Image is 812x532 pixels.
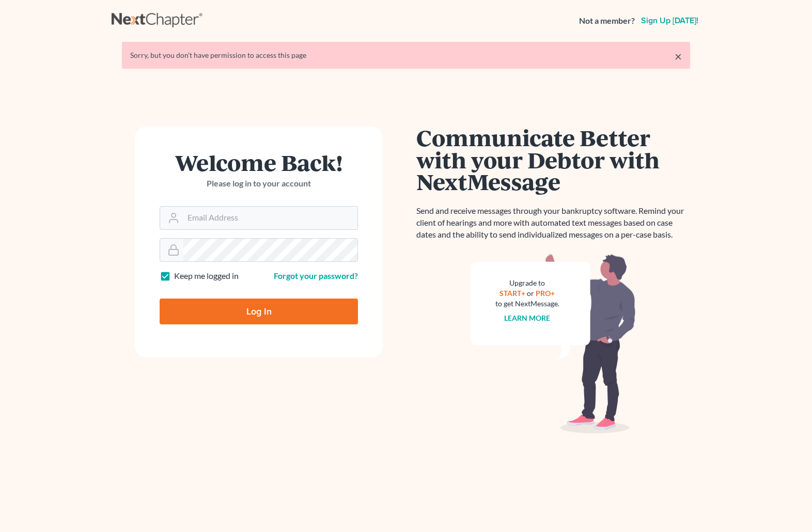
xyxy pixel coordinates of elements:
[416,205,690,241] p: Send and receive messages through your bankruptcy software. Remind your client of hearings and mo...
[505,314,551,322] a: Learn more
[500,289,526,298] a: START+
[160,299,358,324] input: Log In
[471,253,636,434] img: nextmessage_bg-59042aed3d76b12b5cd301f8e5b87938c9018125f34e5fa2b7a6b67550977c72.svg
[174,270,239,282] label: Keep me logged in
[160,151,358,174] h1: Welcome Back!
[130,50,682,60] div: Sorry, but you don't have permission to access this page
[416,127,690,193] h1: Communicate Better with your Debtor with NextMessage
[274,271,358,280] a: Forgot your password?
[579,15,635,27] strong: Not a member?
[495,299,559,309] div: to get NextMessage.
[527,289,535,298] span: or
[536,289,555,298] a: PRO+
[675,50,682,62] a: ×
[160,178,358,190] p: Please log in to your account
[639,17,700,25] a: Sign up [DATE]!
[183,207,357,229] input: Email Address
[495,278,559,288] div: Upgrade to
